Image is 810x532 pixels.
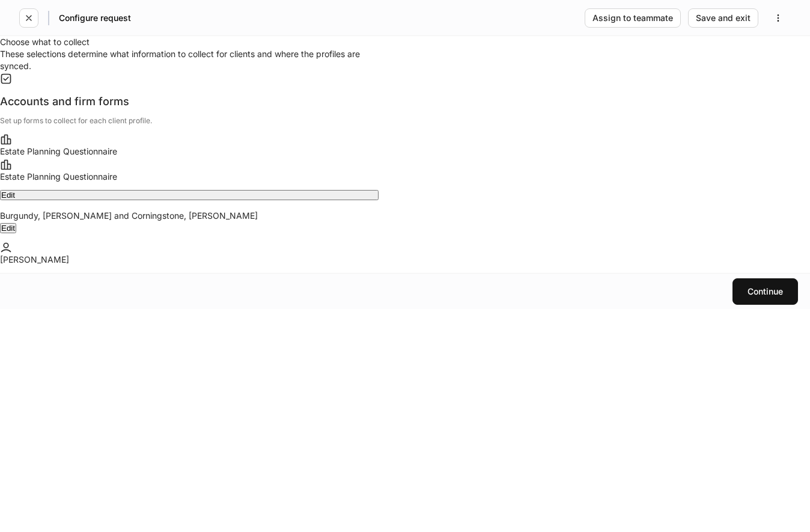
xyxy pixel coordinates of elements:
[592,14,673,22] div: Assign to teammate
[732,278,798,305] button: Continue
[748,287,783,296] div: Continue
[696,14,751,22] div: Save and exit
[59,12,131,24] h5: Configure request
[585,8,681,28] button: Assign to teammate
[1,224,15,232] div: Edit
[1,191,377,199] div: Edit
[688,8,758,28] button: Save and exit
